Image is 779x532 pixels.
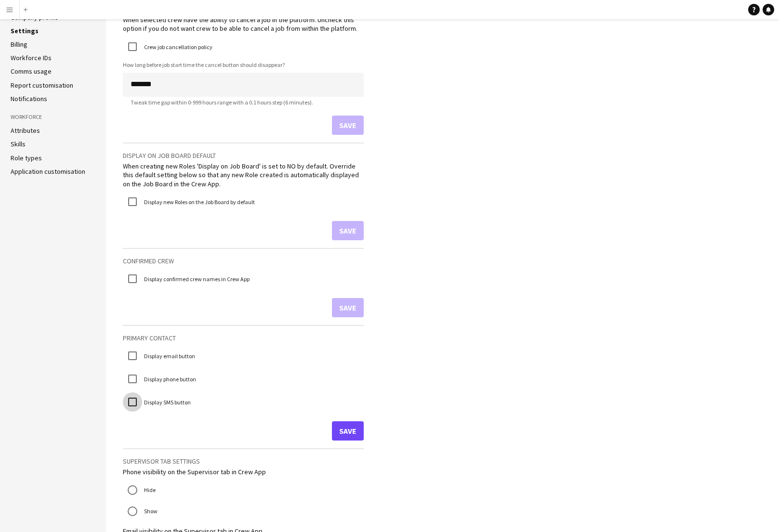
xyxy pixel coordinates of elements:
[11,154,42,162] a: Role types
[332,421,364,441] button: Save
[142,352,195,360] label: Display email button
[142,275,250,282] label: Display confirmed crew names in Crew App
[11,167,85,176] a: Application customisation
[123,151,364,160] h3: Display on job board default
[123,257,364,265] h3: Confirmed crew
[142,198,255,205] label: Display new Roles on the Job Board by default
[11,13,58,22] a: Company profile
[11,67,52,76] a: Comms usage
[11,81,73,90] a: Report customisation
[123,457,364,466] h3: Supervisor tab settings
[123,99,321,106] span: Tweak time gap within 0-999 hours range with a 0.1 hours step (6 minutes).
[11,126,40,135] a: Attributes
[11,40,27,49] a: Billing
[11,94,47,103] a: Notifications
[123,334,364,342] h3: Primary contact
[11,26,39,35] a: Settings
[11,113,95,121] h3: Workforce
[142,504,158,519] label: Show
[11,53,52,62] a: Workforce IDs
[123,61,285,68] label: How long before job start time the cancel button should disappear?
[11,140,26,148] a: Skills
[142,376,196,383] label: Display phone button
[123,162,364,188] div: When creating new Roles 'Display on Job Board' is set to NO by default. Override this default set...
[123,467,364,476] div: Phone visibility on the Supervisor tab in Crew App
[142,43,212,50] label: Crew job cancellation policy
[142,482,156,497] label: Hide
[142,399,191,406] label: Display SMS button
[123,15,364,33] div: When selected crew have the ability to cancel a job in the platform. Uncheck this option if you d...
